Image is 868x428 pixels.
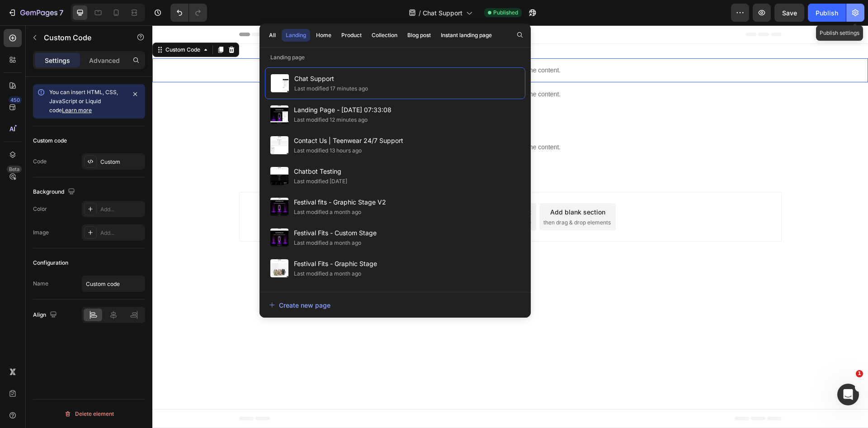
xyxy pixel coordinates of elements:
div: Choose templates [260,182,315,191]
p: 7 [59,7,63,18]
button: All [265,29,280,42]
button: Save [774,4,804,22]
span: Chatbot Testing [294,166,347,177]
div: Add blank section [398,182,453,191]
span: Add section [336,162,379,171]
div: Last modified 17 minutes ago [294,84,368,93]
div: 450 [9,96,22,104]
p: Advanced [89,56,120,65]
div: Configuration [33,259,68,267]
div: Product [341,31,362,39]
div: Delete element [64,409,114,419]
p: Custom Code [44,32,121,43]
span: inspired by CRO experts [256,193,318,201]
span: Festival Fits - Graphic Stage [294,258,377,269]
span: 1 [856,370,863,377]
span: Festival Fits - Custom Stage [294,228,377,238]
div: Publish [816,8,838,18]
a: Learn more [62,107,92,114]
button: Instant landing page [437,29,496,42]
span: / [419,8,421,18]
span: from URL or image [330,193,379,201]
div: Align [33,309,59,321]
div: Last modified 13 hours ago [294,146,362,155]
div: Beta [7,166,22,173]
div: Undo/Redo [170,4,207,22]
div: Collection [372,31,397,39]
iframe: Intercom live chat [837,384,859,405]
div: Custom code [33,137,67,145]
div: Color [33,205,47,213]
button: Publish [808,4,846,22]
span: Published [493,9,518,17]
button: 7 [4,4,67,22]
button: Product [337,29,366,42]
button: Collection [368,29,401,42]
div: Home [316,31,331,39]
p: Landing page [259,53,531,62]
span: Landing Page - [DATE] 07:33:08 [294,105,392,115]
span: Chat Support [294,73,368,84]
span: Chat Support [423,8,462,18]
div: Last modified 12 minutes ago [294,115,368,124]
div: Background [33,186,77,198]
div: Image [33,228,49,237]
div: Last modified a month ago [294,238,361,247]
button: Landing [282,29,310,42]
div: Last modified [DATE] [294,177,347,186]
div: Create new page [269,300,330,310]
p: Settings [45,56,70,65]
span: You can insert HTML, CSS, JavaScript or Liquid code [49,89,118,114]
span: Festival fits - Graphic Stage V2 [294,197,386,208]
div: Code [33,157,47,166]
button: Delete element [33,407,145,421]
div: Last modified a month ago [294,208,361,217]
div: Last modified a month ago [294,269,361,278]
button: Blog post [403,29,435,42]
button: Home [312,29,335,42]
div: Blog post [407,31,431,39]
div: Generate layout [331,182,379,191]
div: Add... [100,229,143,237]
button: Create new page [269,296,522,314]
div: Name [33,280,48,288]
div: All [269,31,276,39]
div: Add... [100,205,143,214]
div: Landing [286,31,306,39]
iframe: Design area [152,25,868,428]
div: Custom [100,158,143,166]
span: Contact Us | Teenwear 24/7 Support [294,135,403,146]
span: Save [782,9,797,17]
span: then drag & drop elements [391,193,458,201]
div: Instant landing page [441,31,492,39]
